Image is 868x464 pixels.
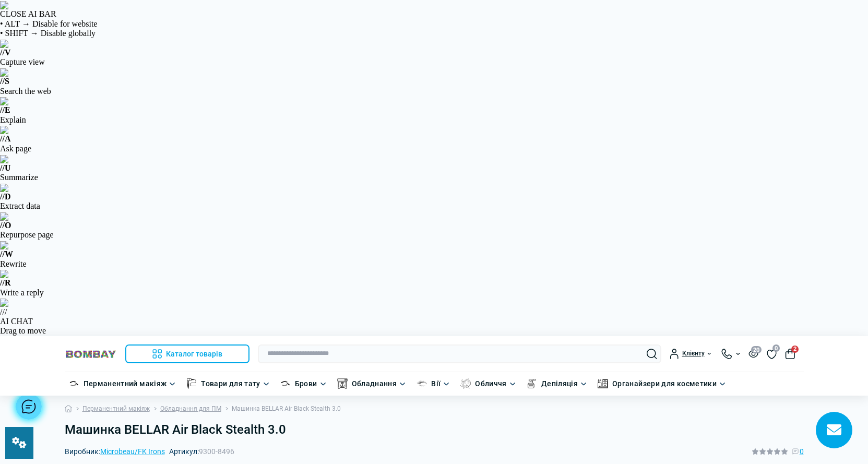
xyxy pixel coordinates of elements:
[647,349,657,359] button: Search
[791,346,799,353] span: 2
[460,378,471,389] img: Обличчя
[199,447,234,456] span: 9300-8496
[65,448,165,455] span: Виробник:
[748,349,758,358] button: 20
[295,378,317,389] a: Брови
[169,448,234,455] span: Артикул:
[65,349,117,359] img: BOMBAY
[527,378,537,389] img: Депіляція
[186,378,197,389] img: Товари для тату
[69,378,79,389] img: Перманентний макіяж
[751,346,762,353] span: 20
[598,378,608,389] img: Органайзери для косметики
[65,422,804,437] h1: Машинка BELLAR Air Black Stealth 3.0
[337,378,348,389] img: Обладнання
[201,378,260,389] a: Товари для тату
[160,404,221,414] a: Обладнання для ПМ
[280,378,291,389] img: Брови
[82,404,150,414] a: Перманентний макіяж
[767,348,777,359] a: 0
[475,378,507,389] a: Обличчя
[772,344,780,352] span: 0
[221,404,341,414] li: Машинка BELLAR Air Black Stealth 3.0
[417,378,427,389] img: Вії
[125,344,249,363] button: Каталог товарів
[800,446,804,457] span: 0
[612,378,717,389] a: Органайзери для косметики
[541,378,578,389] a: Депіляція
[431,378,441,389] a: Вії
[84,378,167,389] a: Перманентний макіяж
[785,349,795,359] button: 2
[65,396,804,422] nav: breadcrumb
[100,447,165,456] a: Microbeau/FK Irons
[352,378,397,389] a: Обладнання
